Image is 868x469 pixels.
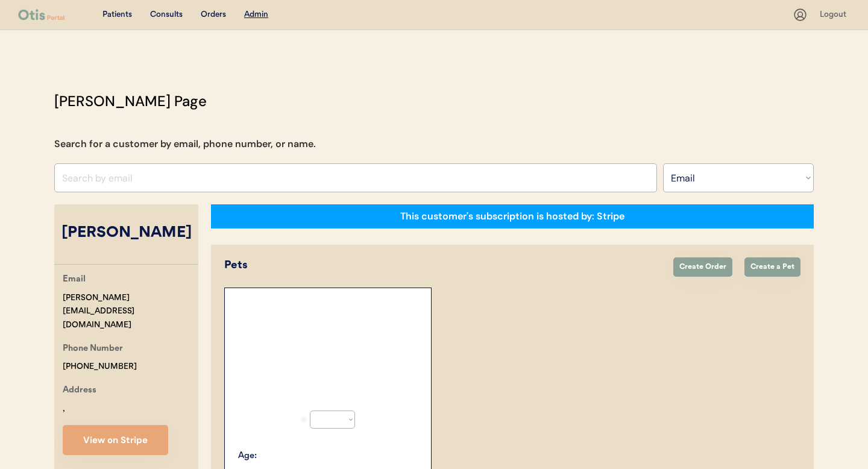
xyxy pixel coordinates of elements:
[820,9,850,21] div: Logout
[744,257,800,277] button: Create a Pet
[201,9,226,21] div: Orders
[63,291,198,332] div: [PERSON_NAME][EMAIL_ADDRESS][DOMAIN_NAME]
[54,163,657,192] input: Search by email
[63,402,65,416] div: ,
[150,9,183,21] div: Consults
[244,10,268,19] u: Admin
[63,272,86,288] div: Email
[102,9,132,21] div: Patients
[400,210,624,223] div: This customer's subscription is hosted by: Stripe
[54,222,198,245] div: [PERSON_NAME]
[54,90,207,112] div: [PERSON_NAME] Page
[63,360,137,374] div: [PHONE_NUMBER]
[63,425,168,455] button: View on Stripe
[673,257,732,277] button: Create Order
[238,450,257,462] div: Age:
[224,257,661,274] div: Pets
[63,383,96,398] div: Address
[63,342,123,357] div: Phone Number
[54,137,316,151] div: Search for a customer by email, phone number, or name.
[268,288,388,401] img: yH5BAEAAAAALAAAAAABAAEAAAIBRAA7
